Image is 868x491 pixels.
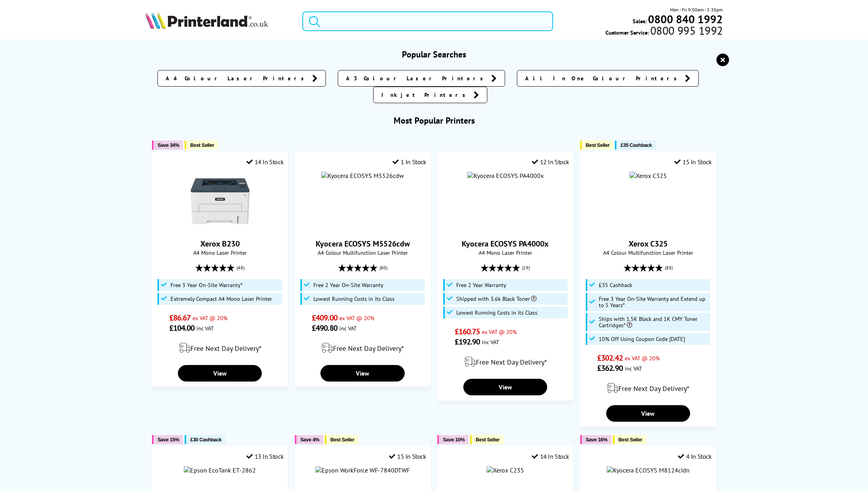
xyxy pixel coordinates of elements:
[320,365,404,382] a: View
[200,239,240,249] a: Xerox B230
[373,87,487,103] a: Inkjet Printers
[678,452,712,460] div: 4 In Stock
[586,437,607,443] span: Save 16%
[237,260,244,275] span: (48)
[299,249,426,256] span: A4 Colour Multifunction Laser Printer
[196,324,214,332] span: inc VAT
[191,172,250,231] img: Xerox B230
[145,12,268,29] img: Printerland Logo
[625,354,660,362] span: ex VAT @ 20%
[607,466,690,474] a: Kyocera ECOSYS M8124cidn
[455,326,480,337] span: £160.75
[145,49,723,60] h3: Popular Searches
[312,323,337,333] span: £490.80
[185,141,218,150] button: Best Seller
[169,323,195,333] span: £104.00
[455,337,480,347] span: £192.90
[443,437,465,443] span: Save 10%
[152,141,183,150] button: Save 34%
[185,435,225,444] button: £30 Cashback
[302,11,553,31] input: Search product or
[169,313,191,323] span: £86.67
[532,452,569,460] div: 14 In Stock
[599,316,708,328] span: Ships with 1.5K Black and 1K CMY Toner Cartridges*
[456,296,537,302] span: Shipped with 3.6k Black Toner
[629,172,667,180] img: Xerox C325
[184,466,256,474] img: Epson EcoTank ET-2862
[470,435,503,444] button: Best Seller
[648,12,723,26] b: 0800 840 1992
[456,282,506,288] span: Free 2 Year Warranty
[629,239,668,249] a: Xerox C325
[299,337,426,359] div: modal_delivery
[313,282,383,288] span: Free 2 Year On-Site Warranty
[190,142,214,148] span: Best Seller
[599,296,708,308] span: Free 3 Year On-Site Warranty and Extend up to 5 Years*
[338,70,505,87] a: A3 Colour Laser Printers
[246,158,283,166] div: 14 In Stock
[442,249,569,256] span: A4 Mono Laser Printer
[325,435,358,444] button: Best Seller
[462,239,549,249] a: Kyocera ECOSYS PA4000x
[312,313,337,323] span: £409.00
[192,314,228,322] span: ex VAT @ 20%
[321,172,404,180] img: Kyocera ECOSYS M5526cdw
[463,379,547,395] a: View
[456,309,537,316] span: Lowest Running Costs in its Class
[191,224,250,232] a: Xerox B230
[476,437,500,443] span: Best Seller
[246,452,283,460] div: 13 In Stock
[157,142,179,148] span: Save 34%
[585,377,712,399] div: modal_delivery
[152,435,183,444] button: Save 15%
[665,260,673,275] span: (88)
[392,158,426,166] div: 1 In Stock
[300,437,319,443] span: Save 4%
[625,365,642,372] span: inc VAT
[522,260,530,275] span: (19)
[467,172,544,180] img: Kyocera ECOSYS PA4000x
[517,70,699,87] a: All In One Colour Printers
[381,91,470,99] span: Inkjet Printers
[482,338,499,346] span: inc VAT
[618,437,642,443] span: Best Seller
[379,260,387,275] span: (80)
[605,27,723,36] span: Customer Service:
[315,466,410,474] img: Epson WorkForce WF-7840DTWF
[585,249,712,256] span: A4 Colour Multifunction Laser Printer
[580,435,611,444] button: Save 16%
[487,466,524,474] img: Xerox C235
[313,296,394,302] span: Lowest Running Costs in its Class
[346,74,487,82] span: A3 Colour Laser Printers
[330,437,354,443] span: Best Seller
[599,282,632,288] span: £35 Cashback
[157,70,326,87] a: A4 Colour Laser Printers
[597,353,623,363] span: £302.42
[389,452,426,460] div: 15 In Stock
[170,282,242,288] span: Free 3 Year On-Site Warranty*
[156,337,283,359] div: modal_delivery
[316,239,410,249] a: Kyocera ECOSYS M5526cdw
[166,74,308,82] span: A4 Colour Laser Printers
[190,437,221,443] span: £30 Cashback
[525,74,681,82] span: All In One Colour Printers
[620,142,651,148] span: £35 Cashback
[145,115,723,126] h3: Most Popular Printers
[586,142,610,148] span: Best Seller
[295,435,323,444] button: Save 4%
[613,435,646,444] button: Best Seller
[482,328,517,335] span: ex VAT @ 20%
[339,324,357,332] span: inc VAT
[170,296,272,302] span: Extremely Compact A4 Mono Laser Printer
[145,12,292,31] a: Printerland Logo
[437,435,468,444] button: Save 10%
[633,17,647,25] span: Sales:
[532,158,569,166] div: 12 In Stock
[615,141,655,150] button: £35 Cashback
[178,365,262,382] a: View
